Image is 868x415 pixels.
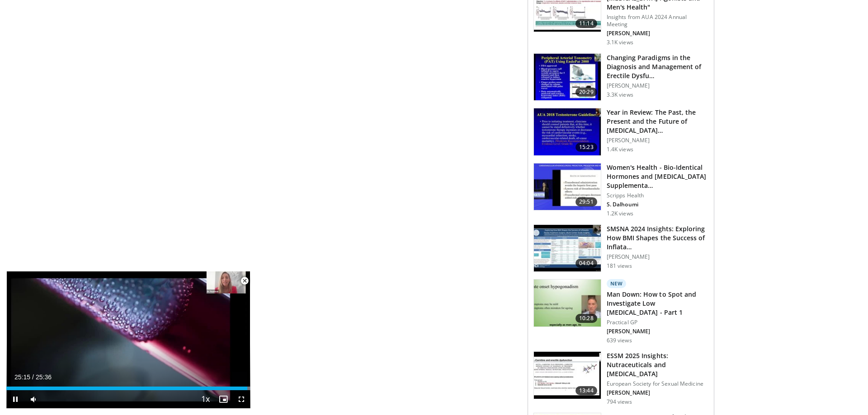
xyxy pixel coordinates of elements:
[232,390,250,408] button: Fullscreen
[6,387,250,390] div: Progress Bar
[576,259,597,268] span: 04:04
[607,389,708,396] p: [PERSON_NAME]
[607,30,708,37] p: [PERSON_NAME]
[607,39,633,46] p: 3.1K views
[533,163,708,217] a: 29:51 Women's Health - Bio-Identical Hormones and [MEDICAL_DATA] Supplementa… Scripps Health S. D...
[576,314,597,323] span: 10:28
[607,290,708,317] h3: Man Down: How to Spot and Investigate Low [MEDICAL_DATA] - Part 1
[607,253,708,261] p: [PERSON_NAME]
[534,225,601,272] img: 8b068ca8-75fb-40be-8511-3042c370779e.150x105_q85_crop-smart_upscale.jpg
[533,108,708,156] a: 15:23 Year in Review: The Past, the Present and the Future of [MEDICAL_DATA]… [PERSON_NAME] 1.4K ...
[533,279,708,344] a: 10:28 New Man Down: How to Spot and Investigate Low [MEDICAL_DATA] - Part 1 Practical GP [PERSON_...
[607,201,708,208] p: S. Dalhoumi
[607,53,708,80] h3: Changing Paradigms in the Diagnosis and Management of Erectile Dysfu…
[576,386,597,395] span: 13:44
[607,137,708,144] p: [PERSON_NAME]
[24,390,42,408] button: Mute
[607,146,633,153] p: 1.4K views
[6,271,250,409] video-js: Video Player
[36,373,52,381] span: 25:36
[607,279,627,288] p: New
[534,54,601,101] img: 80f3077e-abaa-4389-abf7-ee84ccfb4bd5.150x105_q85_crop-smart_upscale.jpg
[576,197,597,206] span: 29:51
[607,319,708,326] p: Practical GP
[14,373,30,381] span: 25:15
[576,143,597,152] span: 15:23
[607,91,633,98] p: 3.3K views
[607,380,708,387] p: European Society for Sexual Medicine
[534,352,601,399] img: 3b00acf2-1c9d-4788-af94-e37be99fb016.150x105_q85_crop-smart_upscale.jpg
[6,390,24,408] button: Pause
[607,82,708,89] p: [PERSON_NAME]
[607,192,708,199] p: Scripps Health
[607,328,708,335] p: [PERSON_NAME]
[576,19,597,28] span: 11:14
[607,108,708,135] h3: Year in Review: The Past, the Present and the Future of [MEDICAL_DATA]…
[32,373,34,381] span: /
[534,280,601,326] img: d766e732-5780-4c77-a778-eaa7b86a58ff.150x105_q85_crop-smart_upscale.jpg
[533,351,708,406] a: 13:44 ESSM 2025 Insights: Nutraceuticals and [MEDICAL_DATA] European Society for Sexual Medicine ...
[607,14,708,28] p: Insights from AUA 2024 Annual Meeting
[607,262,632,270] p: 181 views
[534,163,601,210] img: 32f5a7f6-3212-4feb-9930-409bfe84ebd3.150x105_q85_crop-smart_upscale.jpg
[534,108,601,155] img: ca15c10a-567b-4e1d-b024-b6b4bc0642fd.150x105_q85_crop-smart_upscale.jpg
[533,224,708,272] a: 04:04 SMSNA 2024 Insights: Exploring How BMI Shapes the Success of Inflata… [PERSON_NAME] 181 views
[236,271,254,290] button: Close
[196,390,214,408] button: Playback Rate
[576,88,597,97] span: 20:29
[607,351,708,378] h3: ESSM 2025 Insights: Nutraceuticals and [MEDICAL_DATA]
[607,210,633,217] p: 1.2K views
[533,53,708,101] a: 20:29 Changing Paradigms in the Diagnosis and Management of Erectile Dysfu… [PERSON_NAME] 3.3K views
[607,163,708,190] h3: Women's Health - Bio-Identical Hormones and [MEDICAL_DATA] Supplementa…
[607,398,632,406] p: 794 views
[607,337,632,344] p: 639 views
[607,224,708,252] h3: SMSNA 2024 Insights: Exploring How BMI Shapes the Success of Inflata…
[214,390,232,408] button: Enable picture-in-picture mode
